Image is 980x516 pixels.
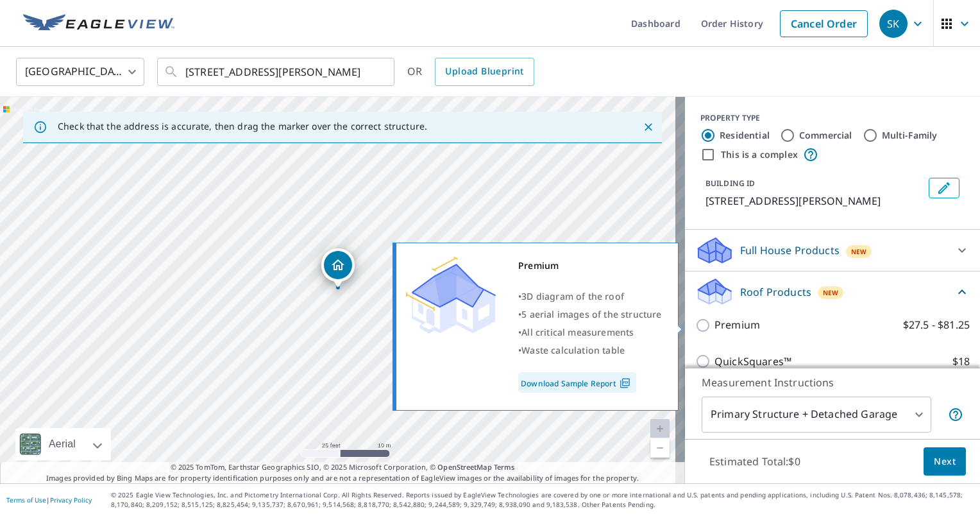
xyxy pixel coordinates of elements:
[720,129,770,142] label: Residential
[851,246,867,257] span: New
[695,235,970,266] div: Full House ProductsNew
[799,129,852,142] label: Commercial
[934,454,956,470] span: Next
[518,323,662,341] div: •
[640,119,657,135] button: Close
[702,375,963,390] p: Measurement Instructions
[518,288,662,305] div: •
[879,10,908,38] div: SK
[15,428,111,460] div: Aerial
[171,462,515,473] span: © 2025 TomTom, Earthstar Geographics SIO, © 2025 Microsoft Corporation, ©
[435,58,534,86] a: Upload Blueprint
[321,248,355,288] div: Dropped pin, building 1, Residential property, 601 Tanya St Fredericksburg, TX 78624
[721,148,798,161] label: This is a complex
[6,495,46,504] a: Terms of Use
[705,193,924,209] p: [STREET_ADDRESS][PERSON_NAME]
[45,428,80,460] div: Aerial
[882,129,938,142] label: Multi-Family
[407,58,534,86] div: OR
[740,243,840,258] p: Full House Products
[16,54,144,90] div: [GEOGRAPHIC_DATA]
[185,54,368,90] input: Search by address or latitude-longitude
[702,397,931,433] div: Primary Structure + Detached Garage
[521,344,625,356] span: Waste calculation table
[111,490,974,510] p: © 2025 Eagle View Technologies, Inc. and Pictometry International Corp. All Rights Reserved. Repo...
[518,372,636,393] a: Download Sample Report
[924,447,966,476] button: Next
[948,407,963,422] span: Your report will include the primary structure and a detached garage if one exists.
[695,277,970,307] div: Roof ProductsNew
[823,288,839,298] span: New
[518,305,662,323] div: •
[700,112,965,124] div: PROPERTY TYPE
[699,447,811,476] p: Estimated Total: $0
[23,14,174,33] img: EV Logo
[650,438,670,458] a: Current Level 20, Zoom Out
[780,10,868,37] a: Cancel Order
[616,377,634,389] img: Pdf Icon
[714,354,791,370] p: QuickSquares™
[705,178,755,189] p: BUILDING ID
[445,64,523,80] span: Upload Blueprint
[521,326,634,338] span: All critical measurements
[740,284,811,300] p: Roof Products
[521,308,661,320] span: 5 aerial images of the structure
[437,462,491,472] a: OpenStreetMap
[58,121,427,132] p: Check that the address is accurate, then drag the marker over the correct structure.
[650,419,670,438] a: Current Level 20, Zoom In Disabled
[406,257,496,334] img: Premium
[521,290,624,302] span: 3D diagram of the roof
[494,462,515,472] a: Terms
[518,257,662,275] div: Premium
[903,317,970,333] p: $27.5 - $81.25
[929,178,959,198] button: Edit building 1
[714,317,760,333] p: Premium
[6,496,92,504] p: |
[50,495,92,504] a: Privacy Policy
[518,341,662,359] div: •
[952,354,970,370] p: $18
